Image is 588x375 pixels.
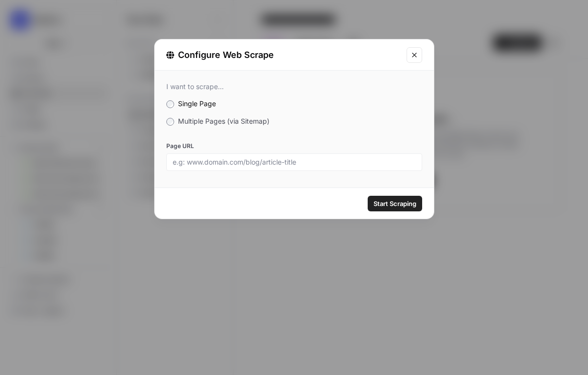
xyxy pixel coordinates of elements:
span: Multiple Pages (via Sitemap) [178,117,269,125]
input: e.g: www.domain.com/blog/article-title [173,158,416,167]
button: Start Scraping [368,196,422,211]
div: Configure Web Scrape [166,48,401,62]
label: Page URL [166,142,422,150]
button: Close modal [407,47,422,63]
input: Multiple Pages (via Sitemap) [166,118,174,126]
span: Single Page [178,99,216,108]
div: I want to scrape... [166,82,422,91]
input: Single Page [166,100,174,108]
span: Start Scraping [374,199,416,208]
